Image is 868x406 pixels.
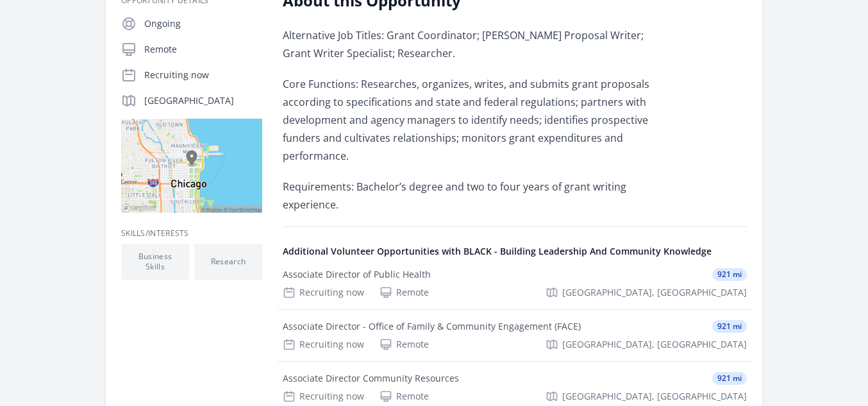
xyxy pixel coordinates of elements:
div: Recruiting now [283,286,364,299]
div: Recruiting now [283,390,364,403]
p: Alternative Job Titles: Grant Coordinator; [PERSON_NAME] Proposal Writer; Grant Writer Specialist... [283,26,658,62]
div: Remote [380,286,429,299]
span: [GEOGRAPHIC_DATA], [GEOGRAPHIC_DATA] [562,390,747,403]
div: Remote [380,338,429,351]
span: [GEOGRAPHIC_DATA], [GEOGRAPHIC_DATA] [562,338,747,351]
li: Business Skills [121,244,189,280]
p: Core Functions: Researches, organizes, writes, and submits grant proposals according to specifica... [283,75,658,165]
p: Ongoing [144,17,262,30]
span: 921 mi [712,372,747,385]
div: Associate Director of Public Health [283,268,431,281]
div: Associate Director - Office of Family & Community Engagement (FACE) [283,320,581,333]
p: Recruiting now [144,69,262,81]
div: Associate Director Community Resources [283,372,459,385]
span: [GEOGRAPHIC_DATA], [GEOGRAPHIC_DATA] [562,286,747,299]
h4: Additional Volunteer Opportunities with BLACK - Building Leadership And Community Knowledge [283,245,747,258]
div: Recruiting now [283,338,364,351]
p: [GEOGRAPHIC_DATA] [144,94,262,107]
h3: Skills/Interests [121,228,262,239]
div: Remote [380,390,429,403]
p: Remote [144,43,262,56]
a: Associate Director - Office of Family & Community Engagement (FACE) 921 mi Recruiting now Remote ... [278,310,752,361]
li: Research [194,244,262,280]
span: 921 mi [712,268,747,281]
p: Requirements: Bachelor’s degree and two to four years of grant writing experience. [283,178,658,214]
img: Map [121,119,262,213]
a: Associate Director of Public Health 921 mi Recruiting now Remote [GEOGRAPHIC_DATA], [GEOGRAPHIC_D... [278,258,752,309]
span: 921 mi [712,320,747,333]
